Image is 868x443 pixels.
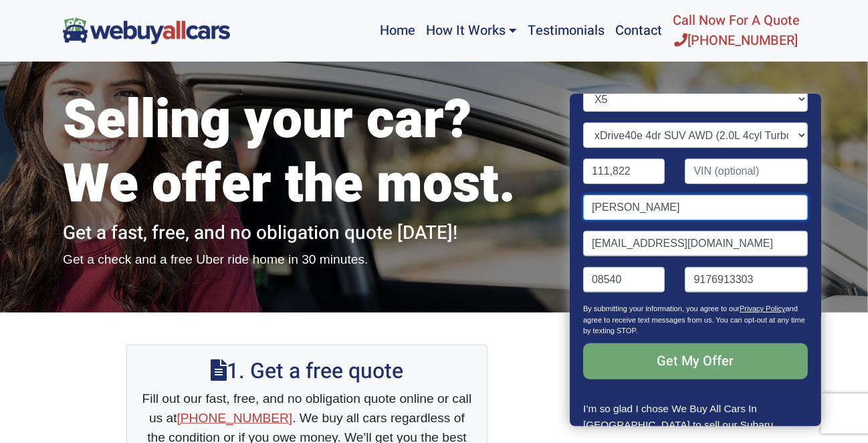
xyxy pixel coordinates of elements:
h1: Selling your car? We offer the most. [63,88,551,217]
a: Contact [610,5,667,56]
a: Privacy Policy [740,304,785,313]
input: Email [583,231,808,256]
input: Zip code [583,267,665,292]
input: Phone [685,267,808,292]
p: Get a check and a free Uber ride home in 30 minutes. [63,250,551,270]
a: Testimonials [522,5,610,56]
p: By submitting your information, you agree to our and agree to receive text messages from us. You ... [583,303,808,343]
input: VIN (optional) [685,159,808,184]
input: Name [583,195,808,220]
img: We Buy All Cars in NJ logo [63,17,230,43]
form: Contact form [583,50,808,401]
h2: Get a fast, free, and no obligation quote [DATE]! [63,222,551,245]
a: How It Works [421,5,522,56]
input: Mileage [583,159,665,184]
a: Home [374,5,421,56]
a: [PHONE_NUMBER] [177,411,293,425]
a: Call Now For A Quote[PHONE_NUMBER] [667,5,805,56]
input: Get My Offer [583,343,808,379]
h2: 1. Get a free quote [140,359,473,384]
